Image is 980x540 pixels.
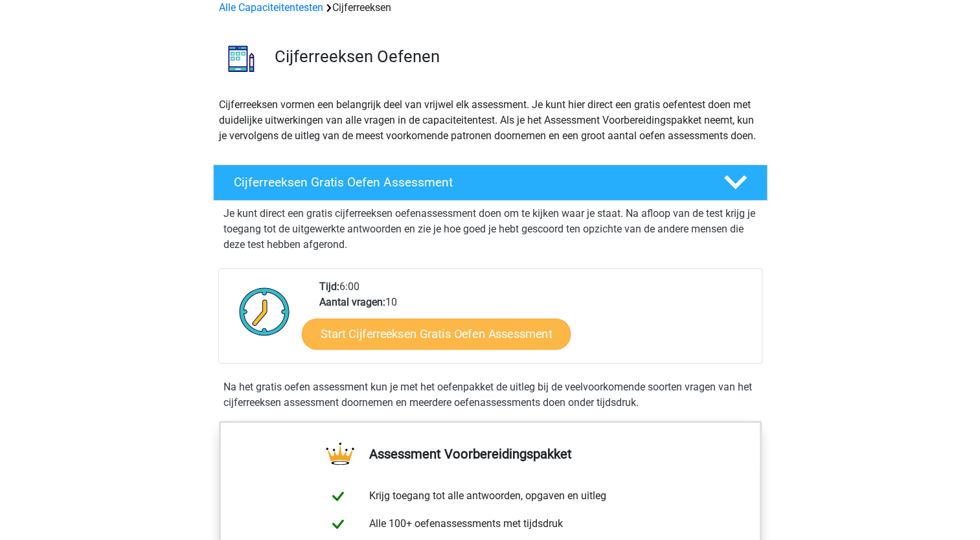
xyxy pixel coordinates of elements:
img: cijferreeksen [214,31,269,86]
a: Cijferreeksen Gratis Oefen Assessment [208,164,773,201]
h4: Cijferreeksen Gratis Oefen Assessment [234,175,703,190]
img: Klok [232,279,297,344]
div: 6:00 10 [310,279,761,363]
b: Tijd: [319,280,339,293]
a: Alle Capaciteitentesten [219,1,323,14]
p: Je kunt direct een gratis cijferreeksen oefenassessment doen om te kijken waar je staat. Na afloo... [223,206,757,253]
a: Start Cijferreeksen Gratis Oefen Assessment [302,318,571,349]
h3: Cijferreeksen Oefenen [275,47,757,67]
b: Aantal vragen: [319,296,385,308]
div: Na het gratis oefen assessment kun je met het oefenpakket de uitleg bij de veelvoorkomende soorte... [218,379,762,411]
p: Cijferreeksen vormen een belangrijk deel van vrijwel elk assessment. Je kunt hier direct een grat... [219,97,762,144]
